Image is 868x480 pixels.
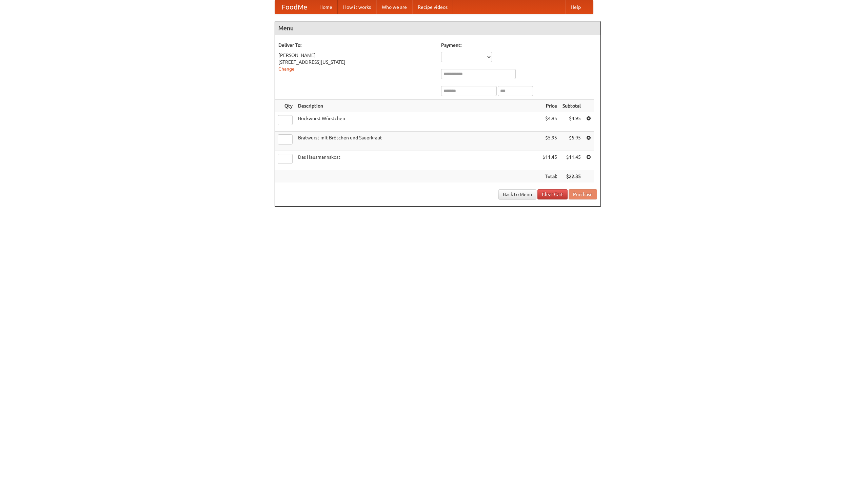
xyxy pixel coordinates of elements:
[278,59,434,65] div: [STREET_ADDRESS][US_STATE]
[338,0,376,14] a: How it works
[560,100,584,112] th: Subtotal
[275,0,314,14] a: FoodMe
[278,42,434,49] h5: Deliver To:
[295,151,540,170] td: Das Hausmannskost
[275,21,600,35] h4: Menu
[569,189,597,199] button: Purchase
[560,151,584,170] td: $11.45
[295,112,540,132] td: Bockwurst Würstchen
[376,0,412,14] a: Who we are
[278,66,295,72] a: Change
[540,170,560,183] th: Total:
[441,42,597,49] h5: Payment:
[275,100,295,112] th: Qty
[540,151,560,170] td: $11.45
[540,100,560,112] th: Price
[560,170,584,183] th: $22.35
[540,112,560,132] td: $4.95
[560,112,584,132] td: $4.95
[565,0,586,14] a: Help
[295,132,540,151] td: Bratwurst mit Brötchen und Sauerkraut
[537,189,568,199] a: Clear Cart
[560,132,584,151] td: $5.95
[498,189,536,199] a: Back to Menu
[295,100,540,112] th: Description
[412,0,453,14] a: Recipe videos
[314,0,338,14] a: Home
[540,132,560,151] td: $5.95
[278,52,434,59] div: [PERSON_NAME]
